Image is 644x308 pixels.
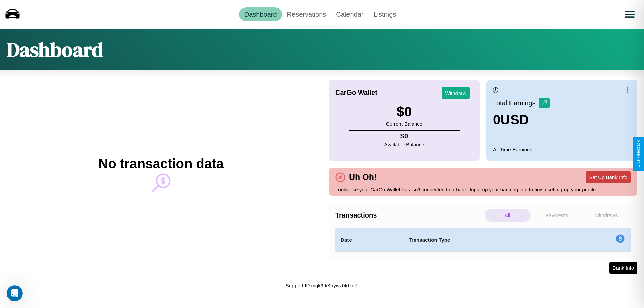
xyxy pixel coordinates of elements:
[493,112,550,127] h3: 0 USD
[282,7,331,21] a: Reservations
[335,228,631,252] table: simple table
[586,171,631,183] button: Set Up Bank Info
[384,140,424,149] p: Available Balance
[335,211,483,219] h4: Transactions
[620,5,639,24] button: Open menu
[341,236,398,244] h4: Date
[335,185,631,194] p: Looks like your CarGo Wallet has isn't connected to a bank. Input up your banking info to finish ...
[98,156,223,171] h2: No transaction data
[485,209,531,222] p: All
[345,172,380,182] h4: Uh Oh!
[386,119,422,128] p: Current Balance
[493,145,631,154] p: All Time Earnings
[442,87,470,99] button: Withdraw
[335,89,377,97] h4: CarGo Wallet
[583,209,629,222] p: Withdraws
[409,236,561,244] h4: Transaction Type
[368,7,401,21] a: Listings
[636,140,641,168] div: Give Feedback
[286,281,359,290] p: Support ID: mgk9de2rywz0fdxq7i
[386,104,422,119] h3: $ 0
[331,7,368,21] a: Calendar
[239,7,282,21] a: Dashboard
[609,262,637,274] button: Bank Info
[493,97,539,109] p: Total Earnings
[534,209,580,222] p: Payments
[384,132,424,140] h4: $ 0
[7,36,103,63] h1: Dashboard
[7,285,23,301] iframe: Intercom live chat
